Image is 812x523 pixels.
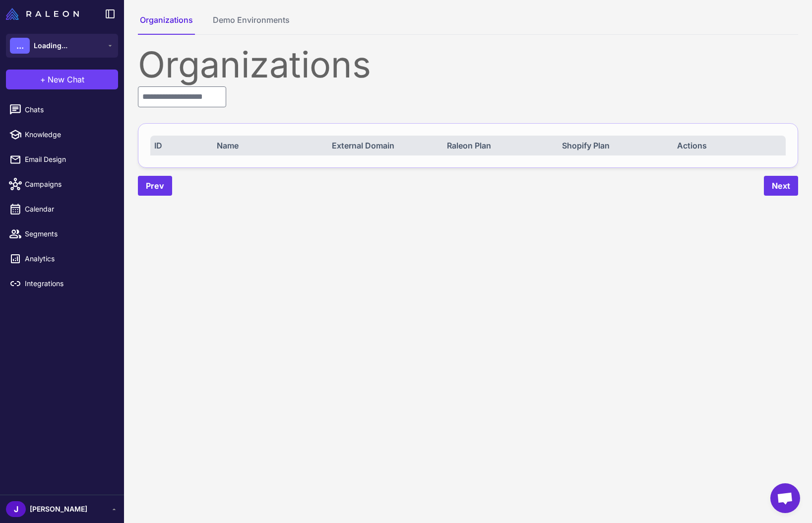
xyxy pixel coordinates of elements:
[332,140,437,151] div: External Domain
[4,124,120,145] a: Knowledge
[4,149,120,170] a: Email Design
[30,504,87,515] span: [PERSON_NAME]
[217,140,321,151] div: Name
[10,38,30,54] div: ...
[25,228,112,239] span: Segments
[154,140,206,151] div: ID
[138,14,195,35] button: Organizations
[4,248,120,269] a: Analytics
[40,74,46,85] span: +
[25,253,112,264] span: Analytics
[25,179,112,190] span: Campaigns
[6,8,83,20] a: Raleon Logo
[25,129,112,140] span: Knowledge
[138,47,798,82] div: Organizations
[34,40,67,51] span: Loading...
[6,8,79,20] img: Raleon Logo
[25,104,112,115] span: Chats
[447,140,552,151] div: Raleon Plan
[25,204,112,215] span: Calendar
[4,199,120,220] a: Calendar
[562,140,667,151] div: Shopify Plan
[4,273,120,294] a: Integrations
[25,154,112,165] span: Email Design
[211,14,292,35] button: Demo Environments
[6,34,118,58] button: ...Loading...
[4,224,120,244] a: Segments
[677,140,782,151] div: Actions
[6,70,118,89] button: +New Chat
[6,501,26,517] div: J
[4,174,120,195] a: Campaigns
[138,176,172,196] button: Prev
[48,74,84,85] span: New Chat
[4,99,120,120] a: Chats
[764,176,798,196] button: Next
[770,483,800,513] div: Open chat
[25,278,112,289] span: Integrations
